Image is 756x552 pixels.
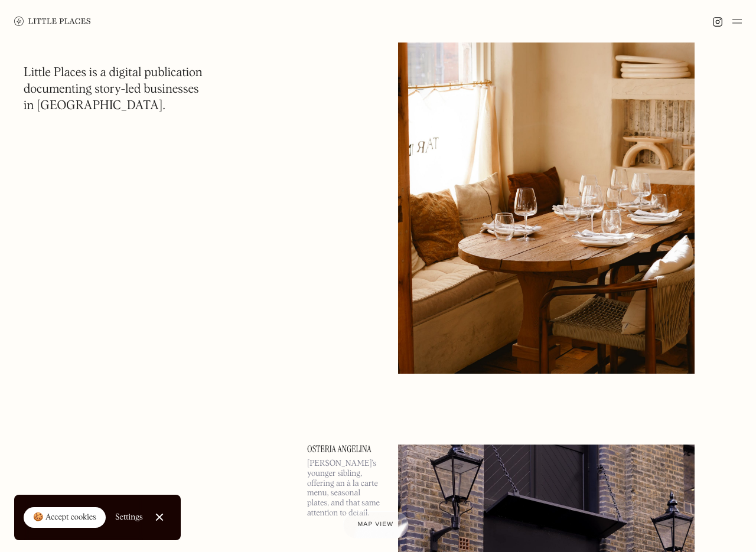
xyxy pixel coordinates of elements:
[307,459,384,518] p: [PERSON_NAME]’s younger sibling, offering an à la carte menu, seasonal plates, and that same atte...
[115,504,143,531] a: Settings
[357,521,393,528] span: Map view
[115,513,143,521] div: Settings
[24,507,106,528] a: 🍪 Accept cookies
[24,65,203,115] h1: Little Places is a digital publication documenting story-led businesses in [GEOGRAPHIC_DATA].
[33,512,96,524] div: 🍪 Accept cookies
[343,511,408,538] a: Map view
[307,445,384,454] a: Osteria Angelina
[148,505,171,529] a: Close Cookie Popup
